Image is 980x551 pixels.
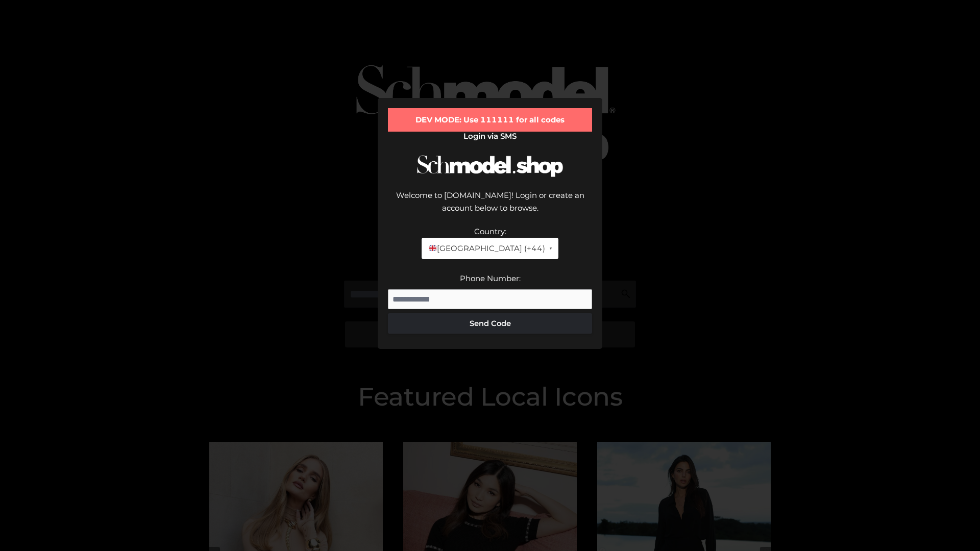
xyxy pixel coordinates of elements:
div: Welcome to [DOMAIN_NAME]! Login or create an account below to browse. [388,189,592,225]
img: 🇬🇧 [429,244,436,252]
span: [GEOGRAPHIC_DATA] (+44) [428,242,545,255]
label: Phone Number: [460,273,521,283]
h2: Login via SMS [388,132,592,141]
img: Schmodel Logo [413,146,567,186]
button: Send Code [388,313,592,334]
div: DEV MODE: Use 111111 for all codes [388,108,592,132]
label: Country: [474,227,506,236]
